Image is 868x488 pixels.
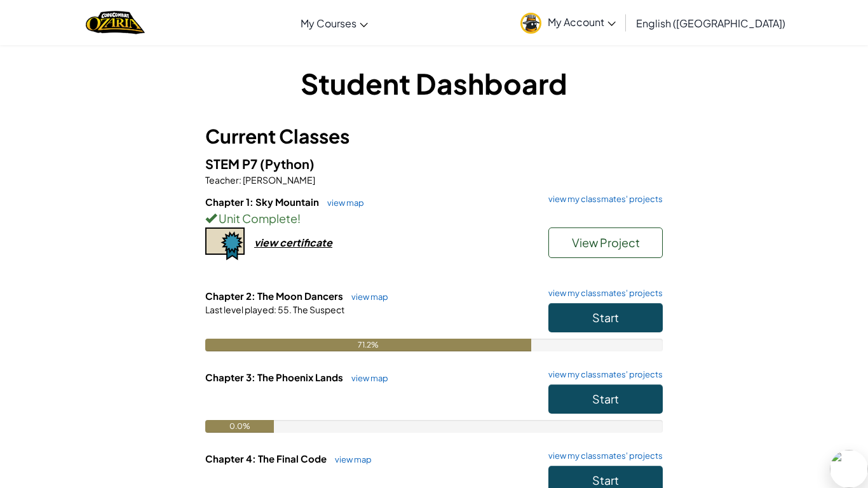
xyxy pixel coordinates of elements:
span: Chapter 2: The Moon Dancers [205,290,345,302]
span: Teacher [205,174,239,186]
span: 55. [276,304,292,315]
h1: Student Dashboard [205,64,663,103]
a: My Account [514,3,622,43]
span: [PERSON_NAME] [241,174,315,186]
span: Start [592,310,619,325]
div: 0.0% [205,420,274,433]
a: view certificate [205,236,332,249]
a: view map [321,198,364,208]
span: ! [297,211,301,226]
div: view certificate [254,236,332,249]
img: certificate-icon.png [205,227,245,261]
div: 71.2% [205,339,531,351]
span: Start [592,391,619,406]
a: view my classmates' projects [542,195,663,203]
span: My Courses [301,17,356,30]
a: view map [329,454,372,464]
span: My Account [548,15,616,29]
img: bubble.svg [830,450,868,488]
span: (Python) [260,156,315,172]
button: Start [548,384,663,414]
a: Ozaria by CodeCombat logo [86,10,145,36]
a: My Courses [294,6,374,40]
span: Chapter 1: Sky Mountain [205,196,321,208]
a: view my classmates' projects [542,289,663,297]
h3: Current Classes [205,122,663,151]
span: Last level played [205,304,274,315]
span: Unit Complete [217,211,297,226]
span: The Suspect [292,304,344,315]
a: view my classmates' projects [542,370,663,379]
button: View Project [548,227,663,258]
span: View Project [572,235,640,250]
span: Start [592,473,619,487]
img: avatar [520,13,541,34]
a: English ([GEOGRAPHIC_DATA]) [630,6,792,40]
a: view my classmates' projects [542,452,663,460]
a: view map [345,292,388,302]
a: view map [345,373,388,383]
img: Home [86,10,145,36]
span: : [274,304,276,315]
button: Start [548,303,663,332]
span: Chapter 4: The Final Code [205,452,329,464]
span: Chapter 3: The Phoenix Lands [205,371,345,383]
span: STEM P7 [205,156,260,172]
span: : [239,174,241,186]
span: English ([GEOGRAPHIC_DATA]) [636,17,785,30]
